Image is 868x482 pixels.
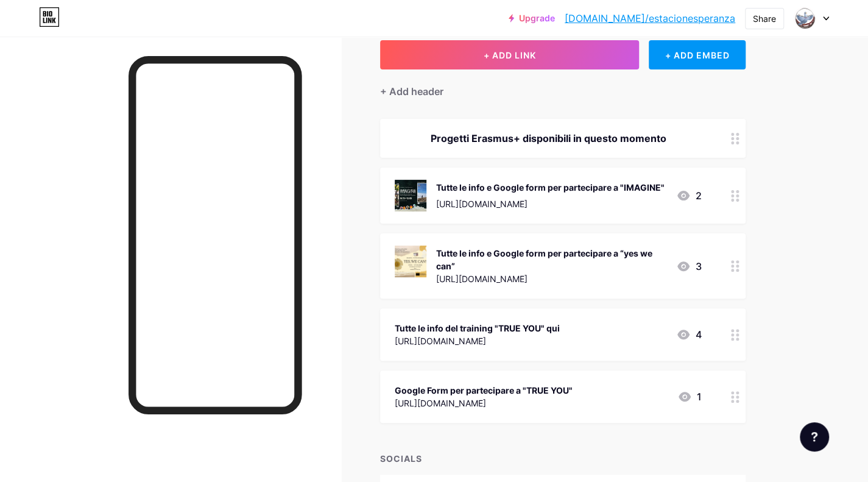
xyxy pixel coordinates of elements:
div: Google Form per partecipare a "TRUE YOU" [395,384,573,397]
span: + ADD LINK [483,50,535,60]
div: [URL][DOMAIN_NAME] [436,272,666,285]
div: [URL][DOMAIN_NAME] [395,335,560,347]
img: estacionesperanza [793,7,816,30]
button: + ADD LINK [380,40,639,69]
div: [URL][DOMAIN_NAME] [395,397,573,409]
div: 3 [676,259,702,274]
div: 2 [676,188,702,203]
img: Tutte le info e Google form per partecipare a “yes we can” [395,246,426,277]
div: Share [753,12,776,25]
div: 1 [677,389,702,404]
div: [URL][DOMAIN_NAME] [436,197,665,210]
img: Tutte le info e Google form per partecipare a "IMAGINE" [395,180,426,211]
div: Tutte le info e Google form per partecipare a "IMAGINE" [436,181,665,194]
div: + Add header [380,84,443,99]
div: 4 [676,327,702,342]
div: Progetti Erasmus+ disponibili in questo momento [395,131,702,146]
a: [DOMAIN_NAME]/estacionesperanza [565,11,735,26]
div: SOCIALS [380,452,746,465]
div: Tutte le info del training "TRUE YOU" qui [395,322,560,335]
div: Tutte le info e Google form per partecipare a “yes we can” [436,247,666,272]
a: Upgrade [509,13,555,23]
div: + ADD EMBED [649,40,746,69]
